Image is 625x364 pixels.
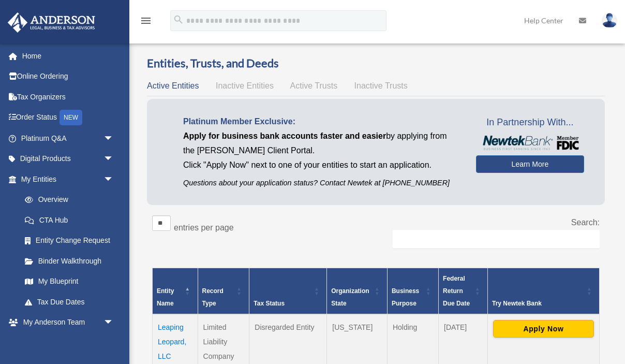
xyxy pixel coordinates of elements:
img: User Pic [602,13,617,28]
th: Organization State: Activate to sort [327,268,388,315]
span: In Partnership With... [476,114,584,131]
a: Entity Change Request [14,230,124,251]
p: Click "Apply Now" next to one of your entities to start an application. [183,158,460,172]
span: Tax Status [254,300,285,307]
div: NEW [59,110,82,125]
p: Platinum Member Exclusive: [183,114,460,129]
span: arrow_drop_down [103,128,124,149]
th: Tax Status: Activate to sort [249,268,327,315]
a: Binder Walkthrough [14,251,124,271]
span: Inactive Trusts [354,81,408,90]
a: Digital Productsarrow_drop_down [7,149,129,169]
a: My Entitiesarrow_drop_down [7,169,124,190]
span: arrow_drop_down [103,149,124,170]
h3: Entities, Trusts, and Deeds [147,55,605,71]
th: Try Newtek Bank : Activate to sort [487,268,599,315]
i: menu [140,14,152,27]
th: Federal Return Due Date: Activate to sort [439,268,488,315]
th: Record Type: Activate to sort [198,268,249,315]
img: NewtekBankLogoSM.png [481,136,579,150]
div: Try Newtek Bank [492,297,584,310]
p: by applying from the [PERSON_NAME] Client Portal. [183,129,460,158]
span: Active Entities [147,81,199,90]
a: Order StatusNEW [7,107,129,128]
a: CTA Hub [14,210,124,230]
th: Business Purpose: Activate to sort [387,268,438,315]
img: Anderson Advisors Platinum Portal [5,12,98,33]
span: Inactive Entities [216,81,274,90]
label: entries per page [174,223,234,232]
span: Apply for business bank accounts faster and easier [183,132,386,140]
a: Tax Organizers [7,86,129,107]
span: arrow_drop_down [103,169,124,190]
th: Entity Name: Activate to invert sorting [153,268,198,315]
a: Learn More [476,155,584,173]
span: Federal Return Due Date [443,275,470,307]
span: arrow_drop_down [103,312,124,333]
span: Entity Name [157,287,174,307]
i: search [173,14,184,25]
a: Home [7,46,129,66]
span: Organization State [331,287,369,307]
a: My Blueprint [14,271,124,292]
a: My Anderson Teamarrow_drop_down [7,312,129,333]
span: Record Type [202,287,224,307]
a: Overview [14,190,119,210]
a: menu [140,18,152,27]
label: Search: [571,218,600,227]
p: Questions about your application status? Contact Newtek at [PHONE_NUMBER] [183,177,460,190]
a: Tax Due Dates [14,292,124,312]
span: Active Trusts [290,81,338,90]
button: Apply Now [493,320,594,338]
a: Platinum Q&Aarrow_drop_down [7,128,129,149]
a: Online Ordering [7,66,129,87]
span: Business Purpose [392,287,419,307]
